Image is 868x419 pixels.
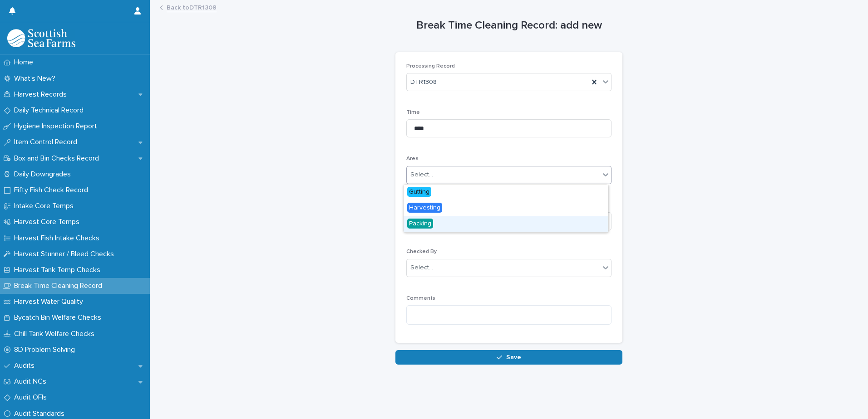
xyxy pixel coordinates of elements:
[10,202,81,210] p: Intake Core Temps
[406,63,455,69] span: Processing Record
[10,297,90,306] p: Harvest Water Quality
[10,74,63,83] p: What's New?
[10,122,104,131] p: Hygiene Inspection Report
[10,234,107,243] p: Harvest Fish Intake Checks
[407,187,431,197] span: Gutting
[407,203,442,213] span: Harvesting
[10,58,40,67] p: Home
[406,156,419,161] span: Area
[10,361,42,370] p: Audits
[404,216,608,232] div: Packing
[395,19,622,32] h1: Break Time Cleaning Record: add new
[406,110,420,115] span: Time
[404,185,608,200] div: Gutting
[167,2,217,12] a: Back toDTR1308
[10,282,109,290] p: Break Time Cleaning Record
[410,170,433,180] div: Select...
[10,409,72,418] p: Audit Standards
[506,354,521,361] span: Save
[10,393,54,402] p: Audit OFIs
[10,266,108,274] p: Harvest Tank Temp Checks
[10,186,95,195] p: Fifty Fish Check Record
[410,263,433,273] div: Select...
[10,90,74,99] p: Harvest Records
[10,313,108,322] p: Bycatch Bin Welfare Checks
[10,377,54,386] p: Audit NCs
[407,219,433,229] span: Packing
[7,29,75,47] img: mMrefqRFQpe26GRNOUkG
[10,250,121,258] p: Harvest Stunner / Bleed Checks
[10,330,102,338] p: Chill Tank Welfare Checks
[10,138,84,146] p: Item Control Record
[10,170,78,179] p: Daily Downgrades
[410,78,437,87] span: DTR1308
[395,350,622,365] button: Save
[406,249,437,254] span: Checked By
[406,296,435,301] span: Comments
[10,346,82,354] p: 8D Problem Solving
[10,218,87,226] p: Harvest Core Temps
[10,154,106,163] p: Box and Bin Checks Record
[10,106,91,115] p: Daily Technical Record
[404,200,608,216] div: Harvesting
